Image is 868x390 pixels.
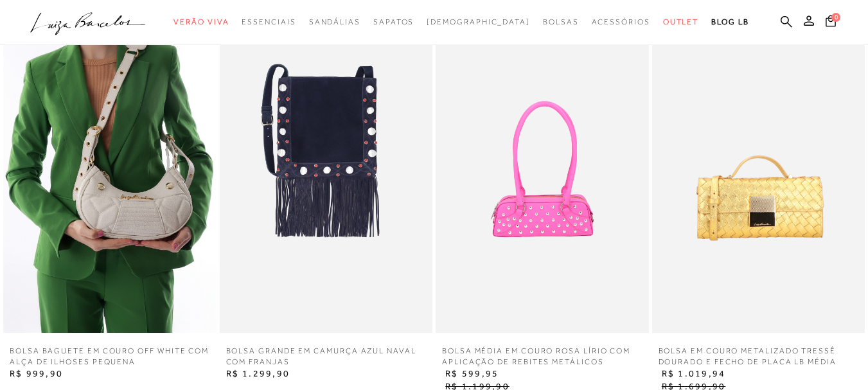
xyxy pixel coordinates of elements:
a: categoryNavScreenReaderText [543,10,579,34]
a: BOLSA BAGUETE EM COURO OFF WHITE COM ALÇA DE ILHOSES PEQUENA [3,346,217,368]
a: categoryNavScreenReaderText [663,10,699,34]
span: R$ 999,90 [10,368,63,378]
a: noSubCategoriesText [427,10,530,34]
span: R$ 599,95 [445,368,499,378]
img: BOLSA GRANDE EM CAMURÇA AZUL NAVAL COM FRANJAS [220,13,433,333]
a: categoryNavScreenReaderText [173,10,229,34]
img: BOLSA MÉDIA EM COURO ROSA LÍRIO COM APLICAÇÃO DE REBITES METÁLICOS [436,13,649,333]
a: categoryNavScreenReaderText [592,10,650,34]
span: 0 [831,13,840,22]
span: Sapatos [373,17,414,26]
span: BLOG LB [711,17,748,26]
span: R$ 1.299,90 [226,368,290,378]
span: Verão Viva [173,17,229,26]
a: BOLSA GRANDE EM CAMURÇA AZUL NAVAL COM FRANJAS [220,346,433,368]
a: BOLSA EM COURO METALIZADO TRESSÊ DOURADO E FECHO DE PLACA LB MÉDIA [652,346,865,368]
span: R$ 1.019,94 [662,368,726,378]
span: Bolsas [543,17,579,26]
span: Outlet [663,17,699,26]
a: categoryNavScreenReaderText [309,10,360,34]
span: Acessórios [592,17,650,26]
img: BOLSA EM COURO METALIZADO TRESSÊ DOURADO E FECHO DE PLACA LB MÉDIA [652,13,865,333]
a: categoryNavScreenReaderText [373,10,414,34]
button: 0 [822,14,840,31]
a: BOLSA MÉDIA EM COURO ROSA LÍRIO COM APLICAÇÃO DE REBITES METÁLICOS [436,346,649,368]
a: BLOG LB [711,10,748,34]
span: Essenciais [242,17,296,26]
span: Sandálias [309,17,360,26]
img: BOLSA BAGUETE EM COURO OFF WHITE COM ALÇA DE ILHOSES PEQUENA [3,13,217,333]
span: [DEMOGRAPHIC_DATA] [427,17,530,26]
a: categoryNavScreenReaderText [242,10,296,34]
